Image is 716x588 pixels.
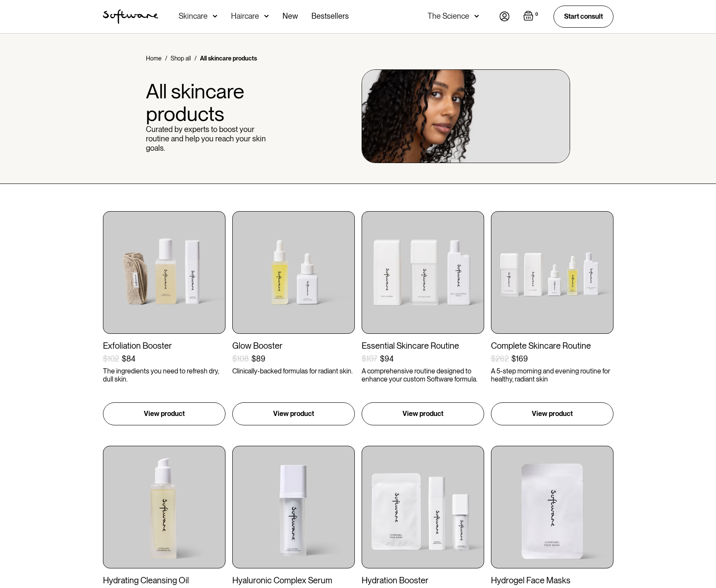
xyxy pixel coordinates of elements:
div: Hydrating Cleansing Oil [103,575,225,585]
h1: All skincare products [146,80,268,125]
div: $89 [251,354,265,364]
a: home [103,9,158,24]
div: All skincare products [200,54,257,63]
a: Open empty cart [523,11,540,23]
div: $108 [232,354,249,364]
div: Exfoliation Booster [103,341,225,351]
a: Shop all [171,54,191,63]
img: arrow down [264,12,269,20]
div: Hydration Booster [362,575,484,585]
p: View product [402,409,443,419]
p: A comprehensive routine designed to enhance your custom Software formula. [362,367,484,383]
div: $84 [122,354,135,364]
div: $262 [491,354,509,364]
a: Glow Booster$108$89Clinically-backed formulas for radiant skin.View product [232,211,355,425]
div: $94 [380,354,394,364]
div: / [165,54,167,63]
a: Complete Skincare Routine$262$169A 5-step morning and evening routine for healthy, radiant skinVi... [491,211,613,425]
a: Exfoliation Booster$102$84The ingredients you need to refresh dry, dull skin.View product [103,211,225,425]
div: $102 [103,354,119,364]
div: Hydrogel Face Masks [491,575,613,585]
div: Glow Booster [232,341,355,351]
p: Curated by experts to boost your routine and help you reach your skin goals. [146,125,268,152]
p: View product [532,409,573,419]
div: Haircare [231,12,259,20]
div: Hyaluronic Complex Serum [232,575,355,585]
a: Home [146,54,162,63]
p: The ingredients you need to refresh dry, dull skin. [103,367,225,383]
div: / [194,54,197,63]
a: Start consult [553,6,613,27]
div: Complete Skincare Routine [491,341,613,351]
p: A 5-step morning and evening routine for healthy, radiant skin [491,367,613,383]
div: The Science [428,12,469,20]
p: View product [273,409,314,419]
img: arrow down [474,12,479,20]
div: $169 [511,354,528,364]
div: 0 [533,11,540,18]
p: View product [144,409,185,419]
img: arrow down [213,12,217,20]
div: Essential Skincare Routine [362,341,484,351]
div: Skincare [179,12,208,20]
p: Clinically-backed formulas for radiant skin. [232,367,355,375]
img: Software Logo [103,9,158,24]
div: $107 [362,354,377,364]
a: Essential Skincare Routine$107$94A comprehensive routine designed to enhance your custom Software... [362,211,484,425]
